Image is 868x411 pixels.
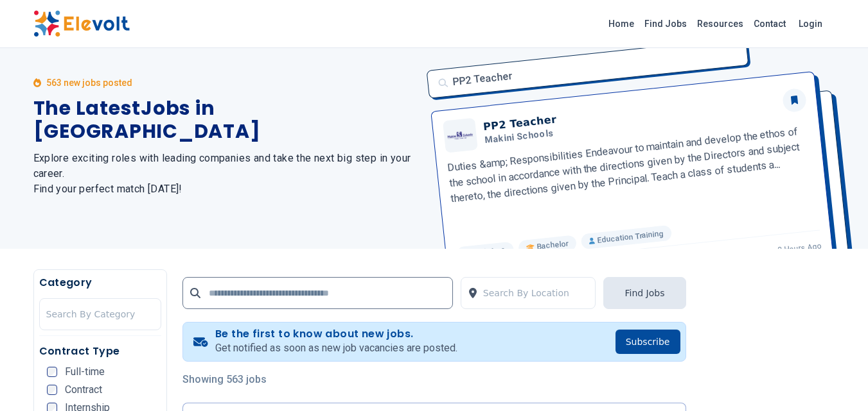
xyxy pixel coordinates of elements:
[603,13,639,34] a: Home
[639,13,692,34] a: Find Jobs
[791,11,830,37] a: Login
[46,76,132,89] p: 563 new jobs posted
[39,275,161,290] h5: Category
[692,13,748,34] a: Resources
[65,385,102,395] span: Contract
[215,328,457,340] h4: Be the first to know about new jobs.
[33,97,419,143] h1: The Latest Jobs in [GEOGRAPHIC_DATA]
[47,367,57,377] input: Full-time
[748,13,791,34] a: Contact
[215,340,457,356] p: Get notified as soon as new job vacancies are posted.
[47,385,57,395] input: Contract
[65,367,105,377] span: Full-time
[804,349,868,411] iframe: Chat Widget
[33,10,130,37] img: Elevolt
[182,372,686,387] p: Showing 563 jobs
[33,151,419,197] h2: Explore exciting roles with leading companies and take the next big step in your career. Find you...
[39,344,161,359] h5: Contract Type
[616,330,680,354] button: Subscribe
[603,277,686,309] button: Find Jobs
